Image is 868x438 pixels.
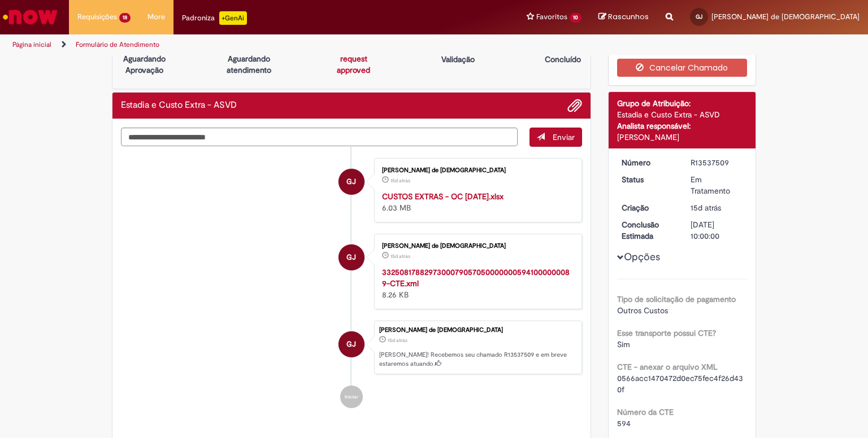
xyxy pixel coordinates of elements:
[617,407,674,417] b: Número da CTE
[346,244,356,271] span: GJ
[696,13,702,20] span: GJ
[691,219,743,242] div: [DATE] 10:00:00
[346,331,356,358] span: GJ
[691,157,743,168] div: R13537509
[711,12,860,21] span: [PERSON_NAME] de [DEMOGRAPHIC_DATA]
[617,339,630,349] span: Sim
[338,244,364,270] div: Gilmar Medeiros de Jesus
[617,418,631,428] span: 594
[219,11,247,25] p: +GenAi
[147,11,165,23] span: More
[379,351,576,368] p: [PERSON_NAME]! Recebemos seu chamado R13537509 e em breve estaremos atuando.
[222,53,276,76] p: Aguardando atendimento
[12,40,51,49] a: Página inicial
[567,98,582,113] button: Adicionar anexos
[119,13,131,23] span: 18
[441,54,475,65] p: Validação
[121,100,237,111] h2: Estadia e Custo Extra - ASVD Histórico de tíquete
[617,362,718,372] b: CTE - anexar o arquivo XML
[617,59,748,77] button: Cancelar Chamado
[691,203,721,213] span: 15d atrás
[382,191,570,213] div: 6.03 MB
[121,128,518,147] textarea: Digite sua mensagem aqui...
[382,266,570,300] div: 8.26 KB
[613,219,683,242] dt: Conclusão Estimada
[346,168,356,195] span: GJ
[121,147,582,420] ul: Histórico de tíquete
[691,203,721,213] time: 15/09/2025 19:25:40
[617,294,736,304] b: Tipo de solicitação de pagamento
[553,132,575,142] span: Enviar
[570,13,581,23] span: 10
[1,6,59,28] img: ServiceNow
[530,128,582,147] button: Enviar
[338,169,364,195] div: Gilmar Medeiros de Jesus
[382,243,570,249] div: [PERSON_NAME] de [DEMOGRAPHIC_DATA]
[608,11,649,22] span: Rascunhos
[617,132,748,143] div: [PERSON_NAME]
[117,53,172,76] p: Aguardando Aprovação
[617,305,668,316] span: Outros Custos
[691,202,743,213] div: 15/09/2025 19:25:40
[390,253,410,260] span: 15d atrás
[388,337,407,344] time: 15/09/2025 19:25:40
[691,174,743,196] div: Em Tratamento
[390,177,410,184] span: 15d atrás
[617,98,748,109] div: Grupo de Atribuição:
[382,191,504,202] a: CUSTOS EXTRAS - OC [DATE].xlsx
[77,11,117,23] span: Requisições
[545,54,581,65] p: Concluído
[617,120,748,132] div: Analista responsável:
[337,54,370,75] a: request approved
[382,167,570,174] div: [PERSON_NAME] de [DEMOGRAPHIC_DATA]
[598,12,649,23] a: Rascunhos
[390,253,410,260] time: 15/09/2025 19:22:48
[388,337,407,344] span: 15d atrás
[617,373,743,395] span: 0566acc1470472d0ec75fec4f26d430f
[617,109,748,120] div: Estadia e Custo Extra - ASVD
[379,327,576,334] div: [PERSON_NAME] de [DEMOGRAPHIC_DATA]
[382,267,570,288] a: 33250817882973000790570500000005941000000089-CTE.xml
[121,321,582,375] li: Gilmar Medeiros de Jesus
[613,157,683,168] dt: Número
[76,40,159,49] a: Formulário de Atendimento
[617,328,716,338] b: Esse transporte possui CTE?
[182,11,247,25] div: Padroniza
[536,11,567,23] span: Favoritos
[613,202,683,213] dt: Criação
[338,331,364,357] div: Gilmar Medeiros de Jesus
[613,174,683,185] dt: Status
[8,34,570,55] ul: Trilhas de página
